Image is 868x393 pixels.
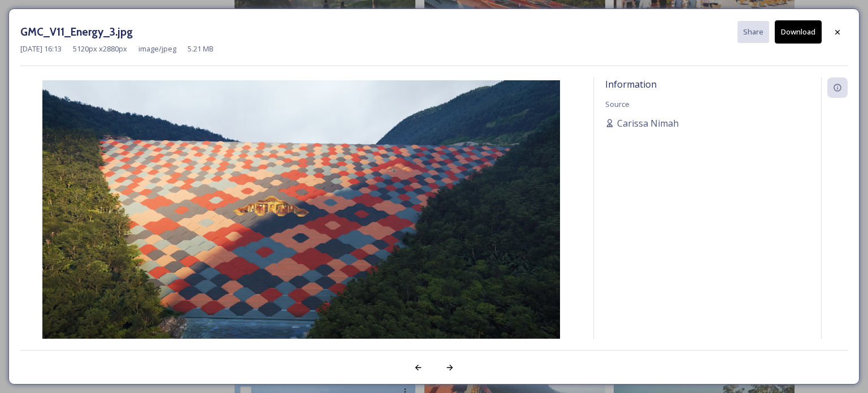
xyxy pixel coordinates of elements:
img: GMC_V11_Energy_3.jpg [20,80,582,372]
span: [DATE] 16:13 [20,44,62,54]
span: 5120 px x 2880 px [73,44,127,54]
span: Carissa Nimah [617,116,679,130]
button: Download [775,20,822,44]
span: 5.21 MB [188,44,214,54]
span: Information [605,78,657,90]
h3: GMC_V11_Energy_3.jpg [20,24,133,40]
span: image/jpeg [138,44,176,54]
span: Source [605,99,630,109]
button: Share [737,21,769,43]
